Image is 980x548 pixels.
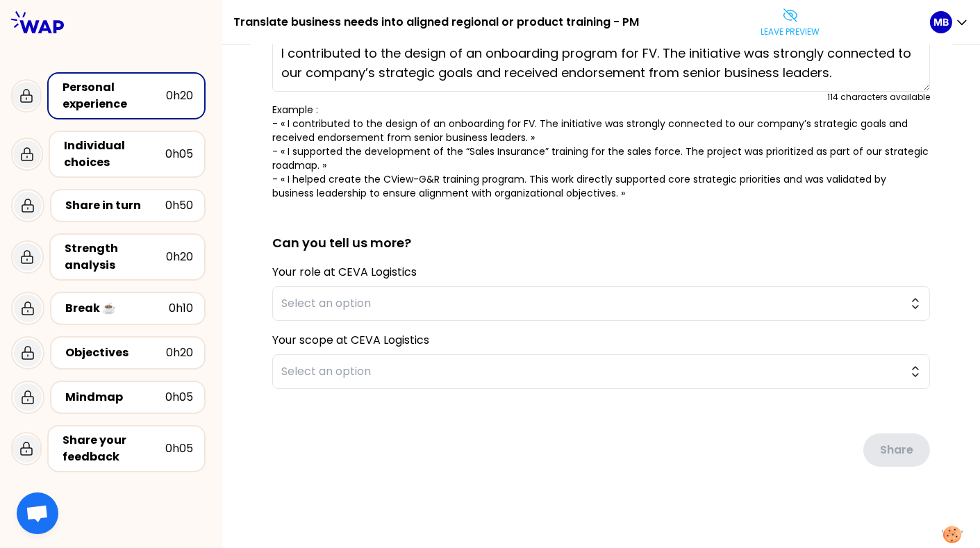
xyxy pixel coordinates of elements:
div: 0h05 [165,440,193,457]
div: 0h05 [165,389,193,406]
div: 0h50 [165,197,193,214]
button: Select an option [272,354,930,389]
div: 0h20 [166,249,193,265]
div: 0h20 [166,344,193,361]
div: 0h20 [166,88,193,104]
label: Your scope at CEVA Logistics [272,332,429,348]
div: Mindmap [65,389,165,406]
div: Strength analysis [65,240,166,274]
button: Share [863,433,930,467]
div: 0h10 [169,300,193,317]
button: MB [930,11,969,33]
label: Your role at CEVA Logistics [272,264,417,280]
a: Ouvrir le chat [17,492,58,534]
div: Objectives [65,344,166,361]
button: Leave preview [755,1,825,43]
div: 114 characters available [827,92,930,103]
div: Personal experience [63,79,166,113]
p: Leave preview [761,26,820,38]
div: Share your feedback [63,432,165,465]
button: Select an option [272,286,930,321]
span: Select an option [281,363,902,380]
h2: Can you tell us more? [272,211,930,253]
span: Select an option [281,295,902,312]
div: Break ☕️ [65,300,169,317]
div: 0h05 [165,146,193,163]
p: MB [933,15,949,29]
p: Example : - « I contributed to the design of an onboarding for FV. The initiative was strongly co... [272,103,930,200]
div: Share in turn [65,197,165,214]
div: Individual choices [64,138,165,171]
textarea: I contributed to the design of an onboarding program for FV. The initiative was strongly connecte... [272,35,930,92]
